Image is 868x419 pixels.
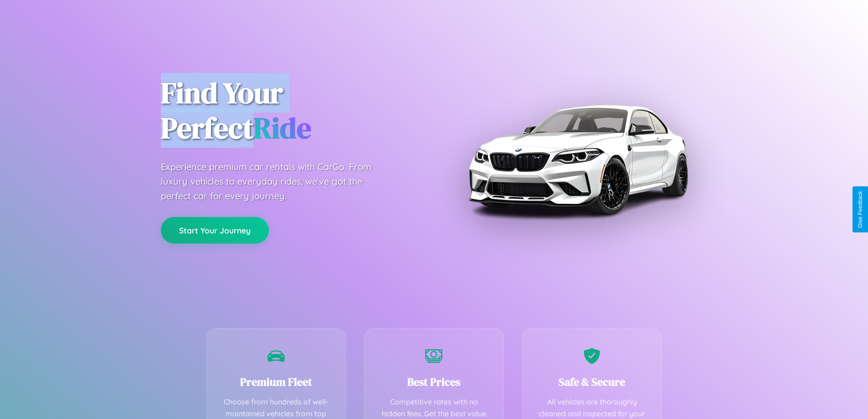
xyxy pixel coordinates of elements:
[253,108,311,148] span: Ride
[464,46,692,274] img: Premium BMW car rental vehicle
[161,160,389,203] p: Experience premium car rentals with CarGo. From luxury vehicles to everyday rides, we've got the ...
[161,76,421,146] h1: Find Your Perfect
[378,374,490,389] h3: Best Prices
[221,374,332,389] h3: Premium Fleet
[536,374,648,389] h3: Safe & Secure
[161,217,269,243] button: Start Your Journey
[857,191,863,228] div: Give Feedback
